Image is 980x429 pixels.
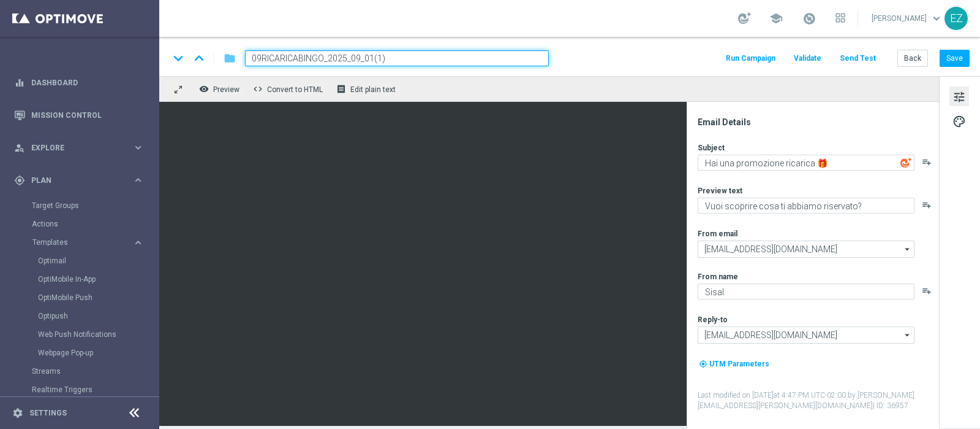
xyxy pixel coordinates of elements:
[31,66,144,99] a: Dashboard
[32,196,158,215] div: Target Groups
[31,177,132,184] span: Plan
[952,89,966,105] span: tune
[190,49,208,68] i: keyboard_arrow_up
[222,48,237,68] button: folder
[14,142,25,153] i: person_search
[940,50,970,67] button: Save
[922,286,932,296] button: playlist_add
[38,325,158,344] div: Web Push Notifications
[38,307,158,325] div: Optipush
[199,84,209,94] i: remove_red_eye
[14,66,144,99] div: Dashboard
[38,288,158,307] div: OptiMobile Push
[13,110,145,120] button: Mission Control
[14,175,132,186] div: Plan
[196,81,245,97] button: remove_red_eye Preview
[838,50,878,67] button: Send Test
[922,200,932,210] button: playlist_add
[213,85,239,94] span: Preview
[873,401,908,410] span: | ID: 36957
[32,366,127,376] a: Streams
[14,99,144,131] div: Mission Control
[38,270,158,288] div: OptiMobile In-App
[253,84,263,94] span: code
[897,50,928,67] button: Back
[709,360,769,368] span: UTM Parameters
[32,215,158,233] div: Actions
[32,239,120,246] span: Templates
[698,315,728,325] label: Reply-to
[698,390,938,411] label: Last modified on [DATE] at 4:47 PM UTC-02:00 by [PERSON_NAME][EMAIL_ADDRESS][PERSON_NAME][DOMAIN_...
[38,311,127,321] a: Optipush
[944,7,968,30] div: EZ
[250,81,328,97] button: code Convert to HTML
[698,186,742,196] label: Preview text
[698,229,737,239] label: From email
[38,344,158,362] div: Webpage Pop-up
[14,142,132,153] div: Explore
[870,9,944,28] a: [PERSON_NAME]keyboard_arrow_down
[132,237,144,249] i: keyboard_arrow_right
[14,77,25,88] i: equalizer
[698,357,771,371] button: my_location UTM Parameters
[224,51,236,66] i: folder
[32,381,158,399] div: Realtime Triggers
[794,54,821,63] span: Validate
[32,238,145,247] button: Templates keyboard_arrow_right
[698,272,738,282] label: From name
[952,114,966,129] span: palette
[698,143,725,153] label: Subject
[699,360,707,368] i: my_location
[13,143,145,153] button: person_search Explore keyboard_arrow_right
[267,85,323,94] span: Convert to HTML
[32,239,132,246] div: Templates
[13,78,145,88] button: equalizer Dashboard
[32,385,127,395] a: Realtime Triggers
[769,12,783,25] span: school
[32,219,127,229] a: Actions
[949,87,969,106] button: tune
[336,84,346,94] i: receipt
[31,144,132,152] span: Explore
[698,117,938,128] div: Email Details
[724,50,777,67] button: Run Campaign
[32,201,127,211] a: Target Groups
[132,142,144,153] i: keyboard_arrow_right
[31,99,144,131] a: Mission Control
[38,274,127,284] a: OptiMobile In-App
[38,293,127,303] a: OptiMobile Push
[245,50,549,66] input: Enter a unique template name
[13,176,145,185] button: gps_fixed Plan keyboard_arrow_right
[38,348,127,358] a: Webpage Pop-up
[38,256,127,266] a: Optimail
[698,241,914,258] input: Select
[38,330,127,339] a: Web Push Notifications
[132,174,144,186] i: keyboard_arrow_right
[792,50,823,67] button: Validate
[900,157,911,168] img: optiGenie.svg
[949,111,969,131] button: palette
[902,327,914,343] i: arrow_drop_down
[350,85,396,94] span: Edit plain text
[38,252,158,270] div: Optimail
[12,408,23,419] i: settings
[14,175,25,186] i: gps_fixed
[698,327,914,344] input: Select
[922,157,932,167] button: playlist_add
[169,49,187,68] i: keyboard_arrow_down
[32,233,158,362] div: Templates
[902,241,914,257] i: arrow_drop_down
[333,81,401,97] button: receipt Edit plain text
[930,12,943,25] span: keyboard_arrow_down
[32,362,158,381] div: Streams
[29,409,67,417] a: Settings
